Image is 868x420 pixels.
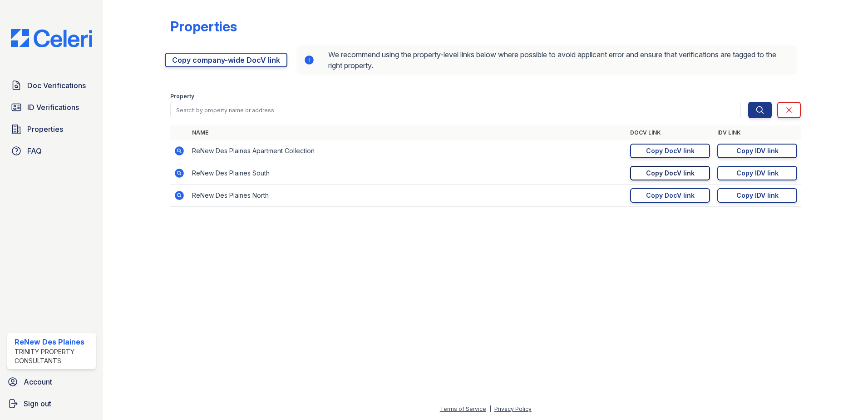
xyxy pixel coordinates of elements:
a: Copy DocV link [630,144,710,158]
span: Properties [27,124,63,135]
a: Terms of Service [440,405,486,412]
input: Search by property name or address [170,102,741,118]
a: Copy DocV link [630,166,710,180]
div: | [489,405,491,412]
div: Copy DocV link [646,191,695,200]
div: ReNew Des Plaines [15,336,92,347]
a: Sign out [4,395,99,413]
a: Copy IDV link [717,144,797,158]
a: Properties [7,120,96,138]
a: Copy company-wide DocV link [165,53,287,67]
div: Copy IDV link [736,146,779,155]
span: FAQ [27,145,42,156]
span: Sign out [24,398,51,409]
label: Property [170,93,194,100]
a: FAQ [7,142,96,160]
td: ReNew Des Plaines Apartment Collection [188,140,626,162]
a: Copy IDV link [717,166,797,180]
a: Copy IDV link [717,188,797,203]
th: DocV Link [626,125,714,140]
div: Copy DocV link [646,146,695,155]
th: IDV Link [714,125,801,140]
a: Account [4,373,99,391]
span: Account [24,376,52,387]
div: Trinity Property Consultants [15,347,92,365]
div: We recommend using the property-level links below where possible to avoid applicant error and ens... [296,45,797,75]
td: ReNew Des Plaines North [188,185,626,207]
a: Privacy Policy [494,405,532,412]
div: Copy IDV link [736,169,779,178]
a: Copy DocV link [630,188,710,203]
img: CE_Logo_Blue-a8612792a0a2168367f1c8372b55b34899dd931a85d93a1a3d3e32e68fde9ad4.png [4,29,99,47]
div: Copy IDV link [736,191,779,200]
a: ID Verifications [7,98,96,116]
a: Doc Verifications [7,76,96,95]
span: Doc Verifications [27,80,86,91]
div: Properties [170,18,237,35]
span: ID Verifications [27,102,79,113]
div: Copy DocV link [646,169,695,178]
th: Name [188,125,626,140]
td: ReNew Des Plaines South [188,162,626,185]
